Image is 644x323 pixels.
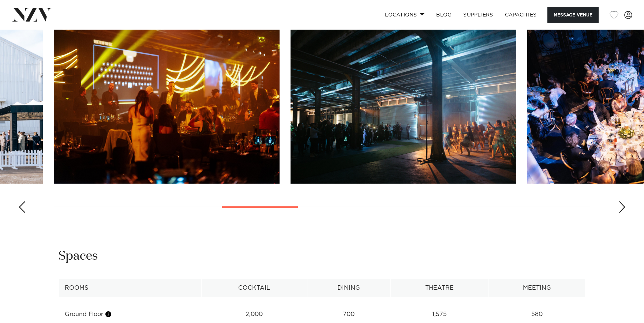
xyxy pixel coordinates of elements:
a: SUPPLIERS [457,7,499,23]
a: Locations [379,7,430,23]
button: Message Venue [547,7,599,23]
th: Meeting [488,279,585,297]
th: Dining [307,279,391,297]
th: Cocktail [201,279,307,297]
th: Theatre [391,279,488,297]
swiper-slide: 6 / 16 [54,18,280,184]
a: Capacities [499,7,543,23]
a: BLOG [430,7,457,23]
swiper-slide: 7 / 16 [291,18,516,184]
th: Rooms [59,279,202,297]
img: nzv-logo.png [12,8,52,21]
h2: Spaces [59,248,98,264]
